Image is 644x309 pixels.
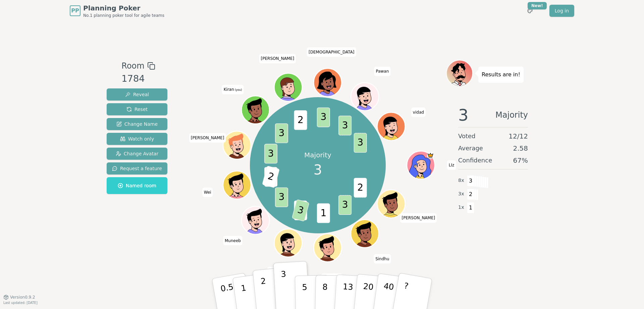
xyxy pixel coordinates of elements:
[83,13,164,18] span: No.1 planning poker tool for agile teams
[467,202,475,214] span: 1
[467,189,475,200] span: 2
[294,110,307,130] span: 2
[482,70,520,79] p: Results are in!
[458,177,464,184] span: 8 x
[354,178,367,198] span: 2
[71,7,79,15] span: PP
[374,67,390,76] span: Click to change your name
[121,72,155,86] div: 1784
[275,123,288,143] span: 3
[458,190,464,198] span: 3 x
[112,165,162,172] span: Request a feature
[126,106,148,113] span: Reset
[374,254,391,264] span: Click to change your name
[120,136,154,142] span: Watch only
[121,60,144,72] span: Room
[116,121,158,127] span: Change Name
[118,182,156,189] span: Named room
[317,203,330,223] span: 1
[222,85,244,94] span: Click to change your name
[339,116,352,136] span: 3
[107,162,167,175] button: Request a feature
[458,204,464,211] span: 1 x
[107,148,167,160] button: Change Avatar
[107,133,167,145] button: Watch only
[281,269,288,306] p: 3
[125,91,149,98] span: Reveal
[223,236,243,245] span: Click to change your name
[116,150,159,157] span: Change Avatar
[107,103,167,115] button: Reset
[202,188,213,197] span: Click to change your name
[243,97,269,123] button: Click to change your avatar
[259,54,296,64] span: Click to change your name
[10,295,35,300] span: Version 0.9.2
[400,214,437,223] span: Click to change your name
[458,107,469,123] span: 3
[513,156,528,165] span: 67 %
[354,133,367,153] span: 3
[467,175,475,187] span: 3
[292,199,310,222] span: 3
[528,2,547,9] div: New!
[262,166,280,188] span: 2
[275,187,288,207] span: 3
[447,160,456,170] span: Click to change your name
[458,156,492,165] span: Confidence
[304,150,331,160] p: Majority
[458,144,483,153] span: Average
[3,295,35,300] button: Version0.9.2
[265,144,278,164] span: 3
[307,47,356,57] span: Click to change your name
[411,108,426,117] span: Click to change your name
[495,107,528,123] span: Majority
[83,3,164,13] span: Planning Poker
[427,152,434,159] span: LIz is the host
[549,5,574,17] a: Log in
[107,177,167,194] button: Named room
[317,108,330,127] span: 3
[107,118,167,130] button: Change Name
[508,131,528,141] span: 12 / 12
[513,144,528,153] span: 2.58
[3,301,38,305] span: Last updated: [DATE]
[234,89,242,92] span: (you)
[339,195,352,215] span: 3
[107,88,167,101] button: Reveal
[70,3,164,18] a: PPPlanning PokerNo.1 planning poker tool for agile teams
[314,160,322,180] span: 3
[189,133,226,143] span: Click to change your name
[458,131,476,141] span: Voted
[321,274,342,283] span: Click to change your name
[524,5,536,17] button: New!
